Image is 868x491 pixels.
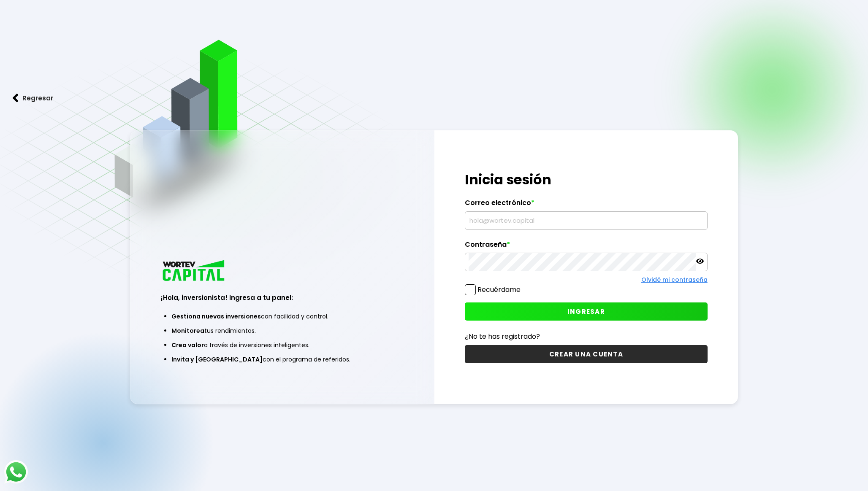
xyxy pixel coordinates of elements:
h3: ¡Hola, inversionista! Ingresa a tu panel: [161,293,404,302]
img: logo_wortev_capital [161,259,228,284]
label: Recuérdame [477,285,521,294]
span: Invita y [GEOGRAPHIC_DATA] [171,355,263,364]
li: con el programa de referidos. [171,352,393,367]
span: Crea valor [171,341,204,349]
label: Correo electrónico [465,199,708,211]
span: Gestiona nuevas inversiones [171,312,261,321]
span: Monitorea [171,326,204,335]
li: con facilidad y control. [171,309,393,324]
input: hola@wortev.capital [469,212,704,229]
h1: Inicia sesión [465,170,708,190]
li: a través de inversiones inteligentes. [171,338,393,352]
button: INGRESAR [465,302,708,321]
span: INGRESAR [567,307,605,316]
img: logos_whatsapp-icon.242b2217.svg [4,460,28,484]
li: tus rendimientos. [171,324,393,338]
img: flecha izquierda [13,94,19,103]
label: Contraseña [465,240,708,253]
button: CREAR UNA CUENTA [465,345,708,363]
p: ¿No te has registrado? [465,331,708,342]
a: ¿No te has registrado?CREAR UNA CUENTA [465,331,708,363]
a: Olvidé mi contraseña [641,275,708,284]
